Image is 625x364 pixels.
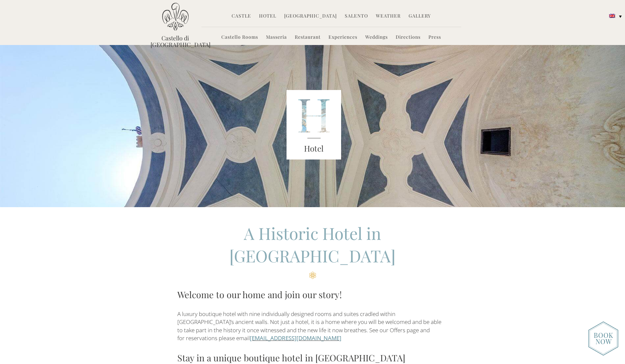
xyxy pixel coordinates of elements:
[232,13,251,20] a: Castle
[287,143,341,155] h3: Hotel
[259,13,276,20] a: Hotel
[221,34,258,41] a: Castello Rooms
[177,222,448,279] h2: A Historic Hotel in [GEOGRAPHIC_DATA]
[609,14,615,18] img: English
[365,34,388,41] a: Weddings
[376,13,401,20] a: Weather
[284,13,337,20] a: [GEOGRAPHIC_DATA]
[409,13,431,20] a: Gallery
[162,3,189,31] img: Castello di Ugento
[428,34,441,41] a: Press
[295,34,321,41] a: Restaurant
[287,90,341,159] img: castello_header_block.png
[329,34,357,41] a: Experiences
[151,35,200,48] a: Castello di [GEOGRAPHIC_DATA]
[250,334,341,342] a: [EMAIL_ADDRESS][DOMAIN_NAME]
[345,13,368,20] a: Salento
[177,310,448,342] p: A luxury boutique hotel with nine individually designed rooms and suites cradled within [GEOGRAPH...
[266,34,287,41] a: Masseria
[588,321,618,356] img: new-booknow.png
[396,34,421,41] a: Directions
[177,288,448,301] h3: Welcome to our home and join our story!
